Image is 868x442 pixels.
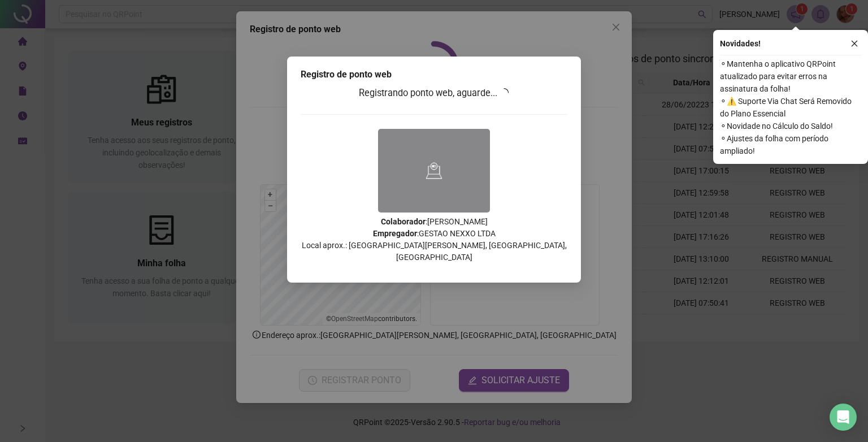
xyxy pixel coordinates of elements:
span: ⚬ ⚠️ Suporte Via Chat Será Removido do Plano Essencial [720,95,861,120]
span: ⚬ Ajustes da folha com período ampliado! [720,132,861,157]
span: close [850,40,858,47]
span: loading [500,88,509,97]
img: 2Q== [378,129,490,213]
p: : [PERSON_NAME] : GESTAO NEXXO LTDA Local aprox.: [GEOGRAPHIC_DATA][PERSON_NAME], [GEOGRAPHIC_DAT... [301,216,567,263]
strong: Empregador [373,229,417,238]
span: ⚬ Mantenha o aplicativo QRPoint atualizado para evitar erros na assinatura da folha! [720,58,861,95]
span: Novidades ! [720,37,761,50]
div: Registro de ponto web [301,68,567,81]
span: ⚬ Novidade no Cálculo do Saldo! [720,120,861,132]
h3: Registrando ponto web, aguarde... [301,86,567,101]
strong: Colaborador [381,217,426,226]
div: Open Intercom Messenger [830,404,857,431]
